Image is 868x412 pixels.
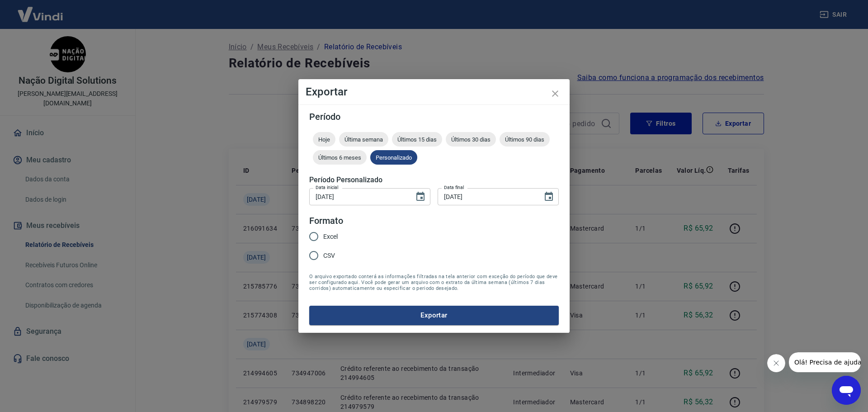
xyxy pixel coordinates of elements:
[339,136,388,143] span: Última semana
[370,150,417,165] div: Personalizado
[316,184,339,191] label: Data inicial
[500,136,550,143] span: Últimos 90 dias
[309,274,559,291] span: O arquivo exportado conterá as informações filtradas na tela anterior com exceção do período que ...
[313,136,335,143] span: Hoje
[411,188,429,206] button: Choose date, selected date is 1 de jul de 2025
[313,132,335,147] div: Hoje
[438,188,536,205] input: DD/MM/YYYY
[309,175,559,185] h5: Período Personalizado
[789,352,861,372] iframe: Mensagem da empresa
[313,150,367,165] div: Últimos 6 meses
[309,188,408,205] input: DD/MM/YYYY
[323,251,335,260] span: CSV
[370,154,417,161] span: Personalizado
[444,184,464,191] label: Data final
[446,136,496,143] span: Últimos 30 dias
[446,132,496,147] div: Últimos 30 dias
[5,6,76,14] span: Olá! Precisa de ajuda?
[392,136,442,143] span: Últimos 15 dias
[309,112,559,121] h5: Período
[500,132,550,147] div: Últimos 90 dias
[767,354,785,372] iframe: Fechar mensagem
[309,214,343,227] legend: Formato
[544,83,566,104] button: close
[323,232,338,242] span: Excel
[313,154,367,161] span: Últimos 6 meses
[339,132,388,147] div: Última semana
[309,306,559,325] button: Exportar
[832,376,861,405] iframe: Botão para abrir a janela de mensagens
[540,188,558,206] button: Choose date, selected date is 31 de jul de 2025
[306,86,562,97] h4: Exportar
[392,132,442,147] div: Últimos 15 dias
